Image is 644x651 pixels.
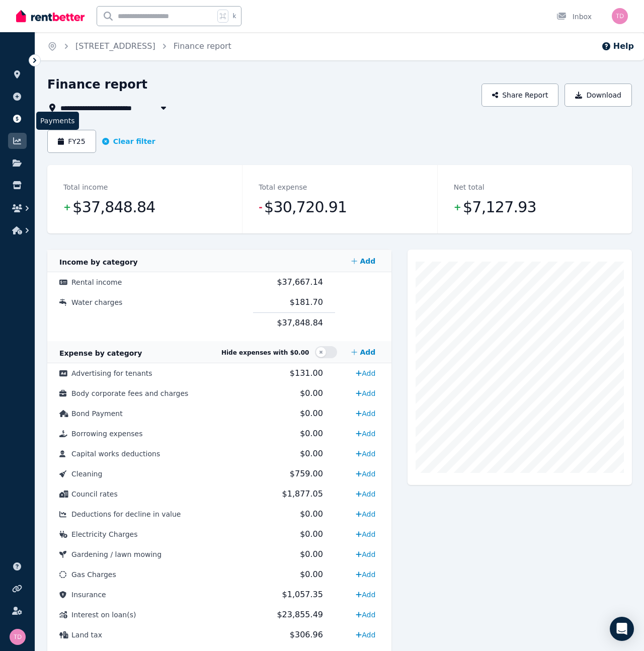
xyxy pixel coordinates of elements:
div: Inbox [556,12,592,22]
span: Electricity Charges [71,530,138,538]
a: Add [352,405,379,422]
span: Body corporate fees and charges [71,389,188,397]
a: Add [347,342,379,362]
span: Interest on loan(s) [71,611,136,619]
button: Share Report [481,84,559,107]
span: k [232,12,236,20]
a: Add [352,466,379,482]
span: Bond Payment [71,410,123,418]
span: $759.00 [290,469,323,478]
span: Council rates [71,490,118,498]
a: Add [352,365,379,381]
span: Payments [36,112,79,130]
span: Cleaning [71,470,102,478]
span: - [259,200,262,214]
h1: Finance report [47,76,147,93]
span: $0.00 [300,529,323,539]
span: $37,848.84 [72,197,155,217]
span: $0.00 [300,449,323,458]
span: Capital works deductions [71,450,160,458]
a: [STREET_ADDRESS] [75,41,155,51]
span: + [454,200,461,214]
nav: Breadcrumb [35,32,244,60]
span: $0.00 [300,429,323,438]
a: Add [347,251,379,271]
span: $37,667.14 [277,277,323,287]
span: Insurance [71,591,106,599]
img: Tom Dudek [10,629,26,645]
span: Borrowing expenses [71,430,142,438]
a: Add [352,426,379,442]
span: $0.00 [300,409,323,418]
a: Add [352,526,379,542]
span: $30,720.91 [264,197,347,217]
dt: Total expense [259,181,307,193]
span: $23,855.49 [277,610,323,619]
dt: Total income [63,181,108,193]
a: Add [352,566,379,583]
a: Add [352,486,379,502]
dt: Net total [454,181,485,193]
button: Help [601,40,634,52]
a: Add [352,627,379,643]
div: Open Intercom Messenger [610,617,634,641]
span: Water charges [71,298,122,306]
span: ORGANISE [8,55,40,62]
span: $181.70 [290,297,323,307]
span: $306.96 [290,630,323,639]
span: $0.00 [300,569,323,579]
a: Add [352,446,379,462]
a: Add [352,546,379,562]
span: $37,848.84 [277,318,323,328]
img: Tom Dudek [612,8,628,24]
span: Advertising for tenants [71,369,152,377]
a: Finance report [174,41,231,51]
a: Add [352,587,379,603]
span: $7,127.93 [463,197,536,217]
span: $0.00 [300,549,323,559]
span: Rental income [71,278,122,286]
span: Land tax [71,631,102,639]
span: $1,057.35 [282,590,323,599]
span: $1,877.05 [282,489,323,499]
span: Hide expenses with $0.00 [221,349,309,356]
span: Expense by category [59,349,142,357]
a: Add [352,607,379,623]
span: Income by category [59,258,138,266]
span: Deductions for decline in value [71,510,181,518]
span: $0.00 [300,509,323,519]
span: Gardening / lawn mowing [71,550,162,558]
button: Clear filter [102,136,155,146]
span: Gas Charges [71,571,116,579]
span: + [63,200,70,214]
span: $131.00 [290,368,323,378]
a: Add [352,385,379,401]
button: Download [565,84,632,107]
span: $0.00 [300,388,323,398]
img: RentBetter [16,9,85,24]
button: FY25 [47,130,96,153]
a: Add [352,506,379,522]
